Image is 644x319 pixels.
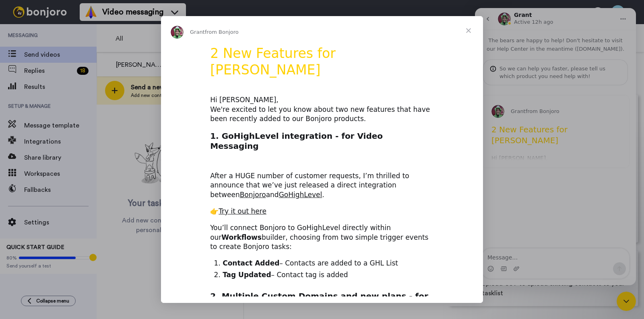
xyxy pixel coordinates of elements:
button: Gif picker [25,257,32,264]
div: So we can help you faster, please tell us which product you need help with! [25,57,146,72]
h2: 2. Multiple Custom Domains and new plans - for Testimonials [210,291,434,316]
a: Bonjoro [240,191,266,199]
li: – Contact tag is added [223,270,434,280]
div: Grant says… [6,87,155,170]
button: Send a message… [138,254,151,267]
span: Grant [190,29,205,35]
h2: 1. GoHighLevel integration - for Video Messaging [210,131,434,156]
img: Profile image for Grant [17,97,29,110]
span: from Bonjoro [205,29,239,35]
button: Emoji picker [12,257,19,264]
h1: Grant [39,4,57,10]
span: Close [454,16,483,45]
button: Upload attachment [38,257,45,264]
div: You’ll connect Bonjoro to GoHighLevel directly within our builder, choosing from two simple trigg... [210,223,434,252]
textarea: Message… [7,241,154,254]
h1: 2 New Features for [PERSON_NAME] [17,116,144,142]
a: GoHighLevel [279,191,322,199]
div: Hi [PERSON_NAME], We're excited to let you know about two new features that have been recently ad... [210,95,434,124]
b: Tag Updated [223,271,271,279]
div: 👉 [210,207,434,216]
button: go back [5,3,21,19]
button: Home [140,3,156,19]
b: Workflows [221,233,262,241]
div: After a HUGE number of customer requests, I’m thrilled to announce that we’ve just released a dir... [210,162,434,200]
img: Profile image for Grant [171,26,184,39]
span: Grant [36,100,51,106]
p: Active 12h ago [39,10,78,18]
b: Contact Added [223,259,279,267]
h1: 2 New Features for [PERSON_NAME] [210,45,434,83]
img: Profile image for Grant [23,4,36,17]
li: – Contacts are added to a GHL List [223,259,434,268]
span: from Bonjoro [51,100,85,106]
a: Try it out here [219,207,266,215]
